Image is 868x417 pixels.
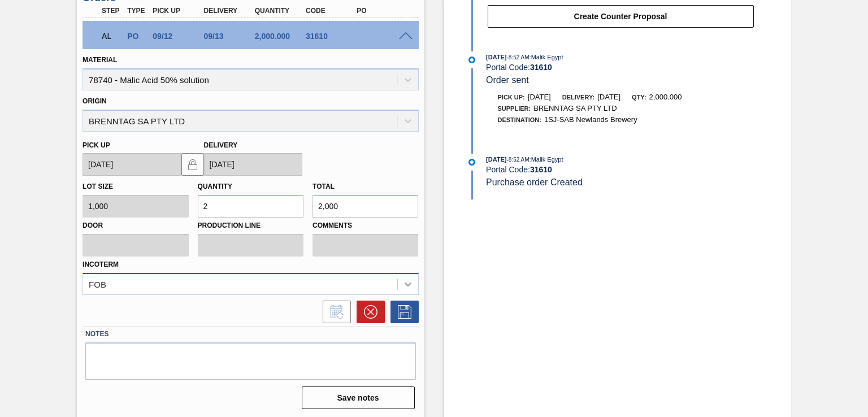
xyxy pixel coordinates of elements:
label: Lot size [83,183,113,190]
div: Code [303,7,359,15]
div: Portal Code: [486,165,754,174]
span: [DATE] [486,156,506,163]
span: Supplier: [498,105,531,112]
span: Purchase order Created [486,177,583,187]
span: 2,000.000 [649,93,682,101]
label: Pick up [83,141,110,149]
div: 31610 [303,32,359,41]
div: 09/12/2025 [150,32,206,41]
span: Pick up: [498,94,525,101]
label: Total [313,183,335,190]
input: mm/dd/yyyy [83,153,181,176]
span: [DATE] [486,54,506,60]
span: : Malik Egypt [530,54,563,60]
img: atual [468,57,475,63]
div: 09/13/2025 [201,32,257,41]
label: Origin [83,97,107,105]
span: [DATE] [597,93,620,101]
input: mm/dd/yyyy [204,153,302,176]
p: AL [102,32,121,41]
div: Save Order [385,301,419,323]
div: 2,000.000 [252,32,308,41]
img: atual [468,159,475,166]
div: Portal Code: [486,63,754,72]
div: Pick up [150,7,206,15]
span: 1SJ-SAB Newlands Brewery [544,115,637,124]
span: Qty: [632,94,646,101]
label: Notes [85,326,415,342]
span: BRENNTAG SA PTY LTD [533,104,617,112]
span: - 8:52 AM [507,157,530,163]
label: Comments [313,218,418,234]
div: Step [99,7,124,15]
div: Purchase order [124,32,150,41]
label: Door [83,218,188,234]
span: Destination: [498,116,541,123]
div: Awaiting Load Composition [99,24,124,49]
button: Create Counter Proposal [488,5,754,28]
div: FOB [89,279,106,289]
label: Delivery [204,141,238,149]
img: locked [186,158,199,171]
button: locked [181,153,204,176]
div: Inform order change [317,301,351,323]
span: Order sent [486,75,529,85]
label: Production Line [198,218,303,234]
div: Type [124,7,150,15]
strong: 31610 [530,63,552,72]
span: [DATE] [528,93,551,101]
label: Quantity [198,183,232,190]
span: - 8:52 AM [507,54,530,60]
strong: 31610 [530,165,552,174]
label: Material [83,56,117,64]
div: Cancel Order [351,301,385,323]
span: : Malik Egypt [530,156,563,163]
label: Incoterm [83,260,119,268]
div: Quantity [252,7,308,15]
span: Delivery: [562,94,594,101]
div: Delivery [201,7,257,15]
div: PO [354,7,410,15]
button: Save notes [302,386,415,409]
